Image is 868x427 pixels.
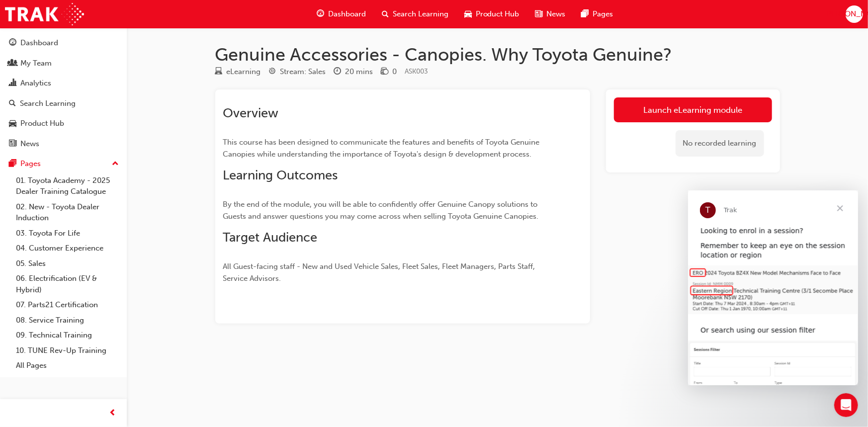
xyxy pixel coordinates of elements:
iframe: Intercom live chat [834,393,858,417]
div: Stream: Sales [280,66,326,78]
div: 0 [393,66,397,78]
div: My Team [20,58,52,69]
a: 09. Technical Training [12,328,123,343]
span: Search Learning [393,8,448,20]
span: Product Hub [476,8,520,20]
a: 01. Toyota Academy - 2025 Dealer Training Catalogue [12,173,123,199]
span: guage-icon [317,8,324,20]
span: Dashboard [328,8,366,20]
div: No recorded learning [676,130,764,157]
div: Dashboard [20,37,58,49]
span: clock-icon [334,68,342,77]
button: Pages [4,155,123,173]
div: Pages [20,158,41,170]
div: Product Hub [20,118,64,129]
a: Dashboard [4,34,123,52]
span: By the end of the module, you will be able to confidently offer Genuine Canopy solutions to Guest... [223,200,540,221]
div: Price [381,66,397,78]
span: search-icon [382,8,389,20]
span: pages-icon [9,160,16,169]
span: Pages [593,8,613,20]
button: [PERSON_NAME] [846,5,863,23]
span: car-icon [464,8,472,20]
span: Learning Outcomes [223,168,338,183]
a: Launch eLearning module [614,97,772,122]
a: 03. Toyota For Life [12,226,123,241]
span: guage-icon [9,39,16,48]
a: 08. Service Training [12,313,123,328]
span: people-icon [9,59,16,68]
span: target-icon [269,68,276,77]
a: 02. New - Toyota Dealer Induction [12,199,123,226]
span: news-icon [9,140,16,149]
a: Product Hub [4,114,123,133]
div: Duration [334,66,373,78]
div: Analytics [20,78,51,89]
img: Trak [5,3,84,25]
div: Search Learning [20,98,76,109]
a: 04. Customer Experience [12,241,123,256]
span: learningResourceType_ELEARNING-icon [215,68,223,77]
span: Target Audience [223,230,318,245]
button: DashboardMy TeamAnalyticsSearch LearningProduct HubNews [4,32,123,155]
div: News [20,138,39,150]
a: guage-iconDashboard [309,4,374,24]
span: chart-icon [9,79,16,88]
span: up-icon [112,158,119,171]
a: pages-iconPages [574,4,621,24]
span: This course has been designed to communicate the features and benefits of Toyota Genuine Canopies... [223,138,542,159]
span: Overview [223,105,279,121]
a: news-iconNews [527,4,574,24]
div: eLearning [227,66,261,78]
div: Type [215,66,261,78]
span: pages-icon [582,8,589,20]
a: News [4,135,123,153]
a: 05. Sales [12,256,123,271]
span: Learning resource code [405,67,429,76]
a: 06. Electrification (EV & Hybrid) [12,271,123,297]
a: All Pages [12,358,123,373]
span: money-icon [381,68,389,77]
div: Stream [269,66,326,78]
span: prev-icon [109,407,117,420]
span: news-icon [535,8,543,20]
span: search-icon [9,99,16,108]
iframe: Intercom live chat message [688,190,858,385]
a: Analytics [4,74,123,92]
a: search-iconSearch Learning [374,4,456,24]
a: 10. TUNE Rev-Up Training [12,343,123,358]
a: My Team [4,54,123,73]
h1: Genuine Accessories - Canopies. Why Toyota Genuine? [215,44,780,66]
a: car-iconProduct Hub [456,4,527,24]
span: All Guest-facing staff - New and Used Vehicle Sales, Fleet Sales, Fleet Managers, Parts Staff, Se... [223,262,537,283]
span: News [547,8,566,20]
a: 07. Parts21 Certification [12,297,123,313]
div: 20 mins [346,66,373,78]
a: Search Learning [4,94,123,113]
span: car-icon [9,119,16,128]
